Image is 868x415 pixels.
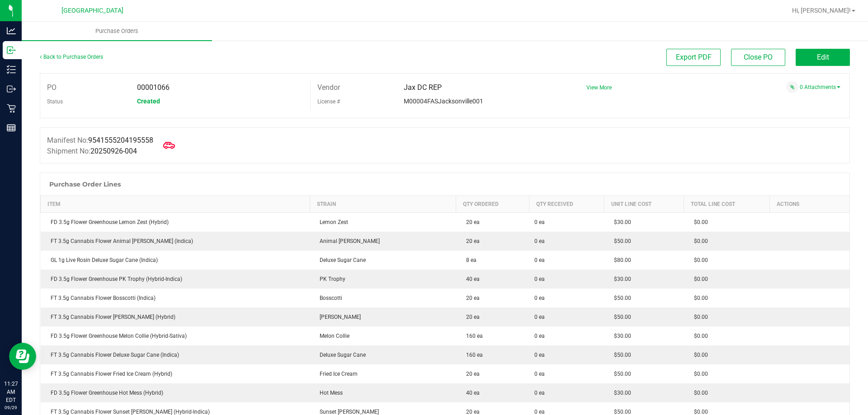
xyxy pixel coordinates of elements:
h1: Purchase Order Lines [49,181,121,188]
div: GL 1g Live Rosin Deluxe Sugar Cane (Indica) [46,256,305,264]
div: FT 3.5g Cannabis Flower Fried Ice Cream (Hybrid) [46,370,305,378]
span: 20 ea [462,295,480,301]
p: 09/29 [4,404,18,411]
div: FD 3.5g Flower Greenhouse Lemon Zest (Hybrid) [46,218,305,226]
span: 20 ea [462,238,480,244]
th: Unit Line Cost [604,196,684,213]
span: 0 ea [534,332,545,340]
th: Qty Ordered [456,196,529,213]
div: FT 3.5g Cannabis Flower Bosscotti (Indica) [46,294,305,302]
a: Back to Purchase Orders [40,54,103,60]
label: License # [317,95,340,108]
span: 0 ea [534,351,545,359]
div: FT 3.5g Cannabis Flower Deluxe Sugar Cane (Indica) [46,351,305,359]
span: 0 ea [534,389,545,397]
span: 20 ea [462,314,480,320]
th: Strain [310,196,456,213]
label: PO [47,81,57,94]
span: Created [137,98,160,105]
span: 160 ea [462,352,483,358]
span: Mark as Arrived [159,135,179,155]
span: $0.00 [689,257,708,263]
span: $50.00 [609,371,631,377]
p: 11:27 AM EDT [4,380,18,404]
span: $80.00 [609,257,631,263]
span: $0.00 [689,352,708,358]
span: $0.00 [689,238,708,244]
label: Status [47,95,63,108]
a: View More [586,84,612,91]
div: FT 3.5g Cannabis Flower [PERSON_NAME] (Hybrid) [46,313,305,321]
inline-svg: Reports [7,123,16,132]
span: $30.00 [609,333,631,339]
span: 20 ea [462,409,480,415]
span: $50.00 [609,295,631,301]
th: Actions [770,196,850,213]
span: $0.00 [689,219,708,225]
span: Hi, [PERSON_NAME]! [792,7,851,14]
a: 0 Attachments [800,84,840,90]
span: $30.00 [609,390,631,396]
label: Shipment No: [47,146,137,157]
span: Edit [817,53,829,61]
inline-svg: Analytics [7,26,16,35]
inline-svg: Inbound [7,46,16,55]
span: 20 ea [462,219,480,225]
span: $0.00 [689,314,708,320]
span: $50.00 [609,238,631,244]
span: 0 ea [534,275,545,283]
span: $0.00 [689,371,708,377]
th: Qty Received [529,196,604,213]
span: 0 ea [534,294,545,302]
label: Vendor [317,81,340,94]
span: $0.00 [689,333,708,339]
span: Close PO [744,53,773,61]
button: Edit [796,49,850,66]
span: 0 ea [534,237,545,245]
span: 20 ea [462,371,480,377]
span: Hot Mess [315,390,343,396]
span: 0 ea [534,256,545,264]
span: $50.00 [609,352,631,358]
span: $50.00 [609,409,631,415]
inline-svg: Inventory [7,65,16,74]
span: PK Trophy [315,276,345,282]
span: Deluxe Sugar Cane [315,352,366,358]
button: Export PDF [666,49,721,66]
th: Item [41,196,310,213]
span: 0 ea [534,218,545,226]
span: Bosscotti [315,295,342,301]
span: 00001066 [137,83,170,92]
span: Fried Ice Cream [315,371,358,377]
div: FD 3.5g Flower Greenhouse Melon Collie (Hybrid-Sativa) [46,332,305,340]
inline-svg: Outbound [7,84,16,93]
div: FD 3.5g Flower Greenhouse Hot Mess (Hybrid) [46,389,305,397]
span: 160 ea [462,333,483,339]
span: Lemon Zest [315,219,348,225]
th: Total Line Cost [684,196,770,213]
div: FD 3.5g Flower Greenhouse PK Trophy (Hybrid-Indica) [46,275,305,283]
iframe: Resource center [9,343,36,370]
span: 40 ea [462,276,480,282]
span: M00004FASJacksonville001 [404,98,483,105]
span: Attach a document [786,81,798,93]
span: Purchase Orders [83,27,151,35]
inline-svg: Retail [7,104,16,113]
span: Animal [PERSON_NAME] [315,238,380,244]
span: 20250926-004 [90,147,137,155]
span: [PERSON_NAME] [315,314,361,320]
span: $0.00 [689,409,708,415]
span: Jax DC REP [404,83,442,92]
div: FT 3.5g Cannabis Flower Animal [PERSON_NAME] (Indica) [46,237,305,245]
span: $30.00 [609,276,631,282]
span: 0 ea [534,313,545,321]
span: [GEOGRAPHIC_DATA] [61,7,123,14]
span: $0.00 [689,295,708,301]
span: Melon Collie [315,333,349,339]
button: Close PO [731,49,785,66]
span: $0.00 [689,276,708,282]
span: 40 ea [462,390,480,396]
span: Sunset [PERSON_NAME] [315,409,379,415]
span: $30.00 [609,219,631,225]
